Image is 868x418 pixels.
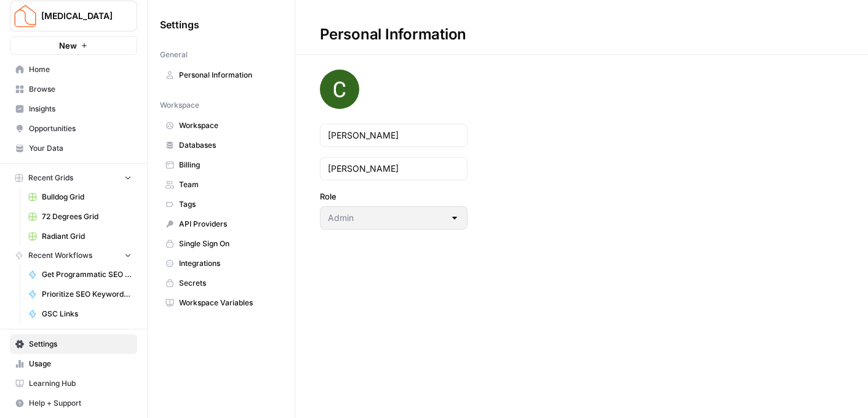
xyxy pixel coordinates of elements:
[179,70,277,81] span: Personal Information
[160,49,188,60] span: General
[10,354,137,374] a: Usage
[10,60,137,79] a: Home
[10,393,137,413] button: Help + Support
[179,120,277,131] span: Workspace
[29,143,132,154] span: Your Data
[320,190,468,203] label: Role
[10,169,137,187] button: Recent Grids
[179,219,277,230] span: API Providers
[10,36,137,55] button: New
[29,358,132,369] span: Usage
[179,159,277,171] span: Billing
[29,123,132,134] span: Opportunities
[10,99,137,119] a: Insights
[179,258,277,269] span: Integrations
[160,65,282,85] a: Personal Information
[160,214,282,234] a: API Providers
[320,70,359,109] img: avatar
[59,39,77,52] span: New
[10,119,137,139] a: Opportunities
[160,254,282,273] a: Integrations
[42,269,132,280] span: Get Programmatic SEO Strategy + Keywords
[160,155,282,175] a: Billing
[295,25,491,44] div: Personal Information
[179,238,277,249] span: Single Sign On
[42,211,132,222] span: 72 Degrees Grid
[179,179,277,190] span: Team
[14,5,36,27] img: T3 Logo
[179,199,277,210] span: Tags
[28,172,73,183] span: Recent Grids
[42,231,132,242] span: Radiant Grid
[160,273,282,293] a: Secrets
[179,278,277,289] span: Secrets
[179,297,277,308] span: Workspace Variables
[160,234,282,254] a: Single Sign On
[10,334,137,354] a: Settings
[42,308,132,320] span: GSC Links
[160,175,282,195] a: Team
[160,17,199,32] span: Settings
[10,1,137,31] button: Workspace: T3
[29,339,132,350] span: Settings
[29,398,132,409] span: Help + Support
[42,289,132,300] span: Prioritize SEO Keywords List
[28,250,92,261] span: Recent Workflows
[23,227,137,246] a: Radiant Grid
[160,100,199,111] span: Workspace
[10,246,137,265] button: Recent Workflows
[42,191,132,203] span: Bulldog Grid
[23,284,137,304] a: Prioritize SEO Keywords List
[160,116,282,135] a: Workspace
[160,195,282,214] a: Tags
[29,64,132,75] span: Home
[179,140,277,151] span: Databases
[29,103,132,115] span: Insights
[29,84,132,95] span: Browse
[23,265,137,284] a: Get Programmatic SEO Strategy + Keywords
[23,304,137,324] a: GSC Links
[10,139,137,158] a: Your Data
[29,378,132,389] span: Learning Hub
[23,187,137,207] a: Bulldog Grid
[41,10,116,22] span: [MEDICAL_DATA]
[160,135,282,155] a: Databases
[23,207,137,227] a: 72 Degrees Grid
[10,79,137,99] a: Browse
[160,293,282,313] a: Workspace Variables
[10,374,137,393] a: Learning Hub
